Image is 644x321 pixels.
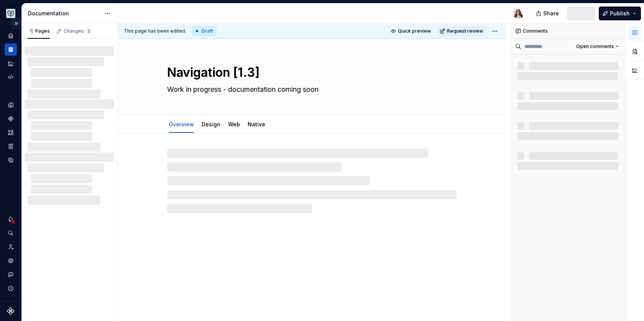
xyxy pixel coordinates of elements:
img: 256e2c79-9abd-4d59-8978-03feab5a3943.png [6,9,15,18]
span: This page has been edited. [124,28,186,34]
a: Data sources [5,154,17,166]
a: Web [228,121,240,127]
div: Comments [511,23,625,39]
span: Publish [610,10,630,17]
span: Share [543,10,559,17]
a: Settings [5,255,17,267]
div: Pages [28,28,50,34]
div: Documentation [28,10,100,17]
button: Search ⌘K [5,227,17,239]
div: Web [225,116,243,132]
a: Native [248,121,265,127]
div: Overview [166,116,197,132]
a: Home [5,30,17,42]
a: Overview [169,121,194,127]
button: Expand sidebar [11,18,21,29]
div: Changes [64,28,92,34]
button: Share [532,7,564,20]
div: Design [199,116,223,132]
a: Documentation [5,43,17,56]
span: Request review [447,28,483,34]
button: Contact support [5,268,17,281]
textarea: Navigation [1.3] [166,63,455,82]
span: 2 [85,28,92,34]
span: Quick preview [398,28,431,34]
button: Quick preview [388,26,434,36]
a: Invite team [5,241,17,253]
a: Design [202,121,220,127]
img: Brittany Hogg [514,9,523,18]
button: Notifications [5,213,17,225]
svg: Supernova Logo [7,307,15,315]
div: Draft [192,26,216,36]
a: Components [5,113,17,125]
button: Request review [437,26,486,36]
a: Storybook stories [5,140,17,152]
textarea: Work in progress - documentation coming soon [166,83,455,96]
a: Design tokens [5,99,17,111]
div: Native [245,116,268,132]
a: Code automation [5,71,17,83]
button: Open comments [573,41,622,52]
span: Open comments [576,43,614,50]
button: Publish [599,7,641,20]
a: Assets [5,126,17,139]
a: Analytics [5,57,17,69]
